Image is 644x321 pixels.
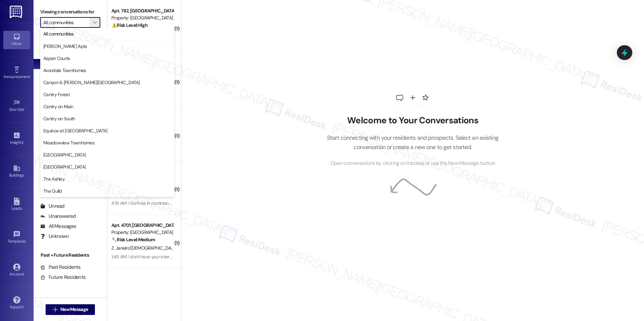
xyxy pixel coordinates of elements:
[40,203,64,210] div: Unread
[3,130,30,148] a: Insights •
[46,304,95,315] button: New Message
[317,115,508,126] h2: Welcome to Your Conversations
[40,213,76,220] div: Unanswered
[24,106,25,111] span: •
[43,67,86,74] span: Avondale Townhomes
[43,164,86,170] span: [GEOGRAPHIC_DATA]
[43,91,70,98] span: Centry Forest
[40,233,69,240] div: Unknown
[43,17,90,28] input: All communities
[317,133,508,152] p: Start connecting with your residents and prospects. Select an existing conversation or create a n...
[34,129,107,136] div: Prospects
[111,254,345,260] div: 1:48 AM: I don't have your internet. I tried to get it and it didn't work in my house for 21/2 ye...
[43,176,65,182] span: The Ashley
[34,38,107,45] div: Prospects + Residents
[111,22,148,28] strong: ⚠️ Risk Level: High
[111,245,177,251] span: Z. Janeiro`[DEMOGRAPHIC_DATA]
[43,55,70,62] span: Aspen Courts
[330,159,495,168] span: Open conversations by clicking on inboxes or use the New Message button
[30,73,31,78] span: •
[3,261,30,279] a: Account
[43,115,75,122] span: Centry on South
[34,190,107,197] div: Residents
[43,30,74,37] span: All communities
[43,151,86,158] span: [GEOGRAPHIC_DATA]
[34,252,107,259] div: Past + Future Residents
[111,229,173,236] div: Property: [GEOGRAPHIC_DATA]
[93,20,97,25] i: 
[43,103,73,110] span: Centry on Main
[43,127,107,134] span: Equinox at [GEOGRAPHIC_DATA]
[40,7,100,17] label: Viewing conversations for
[3,196,30,214] a: Leads
[43,43,87,50] span: [PERSON_NAME] Apts
[3,163,30,181] a: Buildings
[111,237,155,243] strong: 🔧 Risk Level: Medium
[40,223,76,230] div: All Messages
[60,306,88,313] span: New Message
[111,7,173,14] div: Apt. 782, [GEOGRAPHIC_DATA]
[53,307,58,312] i: 
[43,139,94,146] span: Meadowview Townhomes
[23,139,24,144] span: •
[40,274,86,281] div: Future Residents
[10,6,23,18] img: ResiDesk Logo
[111,14,173,21] div: Property: [GEOGRAPHIC_DATA]
[111,200,220,206] div: 4:19 AM: I don't be in common areas I only use it in home
[26,238,27,243] span: •
[111,222,173,229] div: Apt. 4701, [GEOGRAPHIC_DATA]
[40,264,81,271] div: Past Residents
[3,97,30,115] a: Site Visit •
[43,188,62,194] span: The Guild
[3,31,30,49] a: Inbox
[43,79,140,86] span: Canyon & [PERSON_NAME][GEOGRAPHIC_DATA]
[3,294,30,312] a: Support
[3,229,30,247] a: Templates •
